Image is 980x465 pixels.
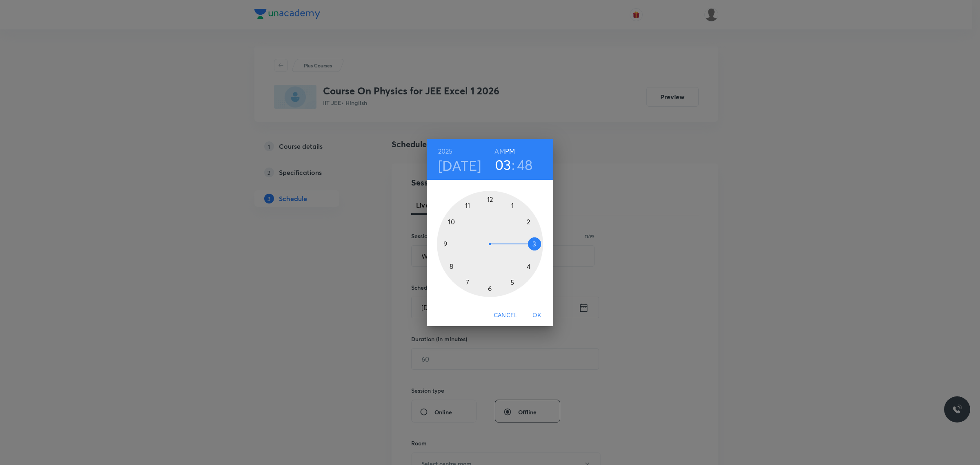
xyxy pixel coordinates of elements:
button: 03 [495,156,511,173]
button: 48 [517,156,533,173]
button: Cancel [490,308,521,323]
button: AM [494,145,505,157]
button: 2025 [438,145,453,157]
span: Cancel [494,310,517,320]
button: PM [505,145,515,157]
h3: : [512,156,515,173]
button: OK [524,308,550,323]
span: OK [527,310,547,320]
button: [DATE] [438,157,481,174]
